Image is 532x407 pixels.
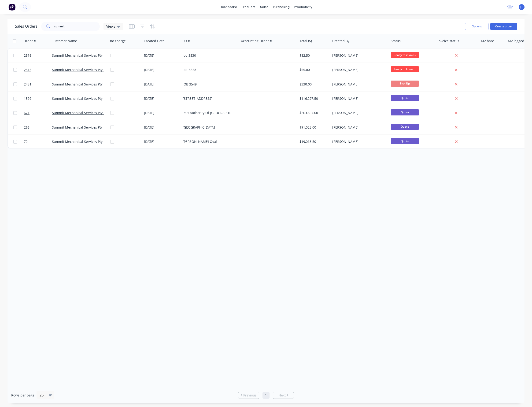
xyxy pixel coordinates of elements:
[299,82,327,87] div: $330.00
[183,82,235,87] div: JOB 3549
[183,96,235,101] div: [STREET_ADDRESS]
[236,392,296,399] ul: Pagination
[299,67,327,72] div: $55.00
[144,67,179,72] div: [DATE]
[299,53,327,58] div: $82.50
[144,125,179,130] div: [DATE]
[52,111,108,115] a: Summit Mechanical Services Pty Ltd
[8,4,15,11] img: Factory
[391,138,419,144] span: Quote
[144,139,179,144] div: [DATE]
[332,111,384,115] div: [PERSON_NAME]
[24,67,31,72] span: 2515
[11,393,34,398] span: Rows per page
[332,67,384,72] div: [PERSON_NAME]
[182,39,190,43] div: PO #
[183,111,235,115] div: Port Authority Of [GEOGRAPHIC_DATA]
[183,67,235,72] div: job-3558
[391,39,401,43] div: Status
[299,125,327,130] div: $91,025.00
[241,39,272,43] div: Accounting Order #
[520,5,523,9] span: JT
[218,4,240,11] a: dashboard
[144,82,179,87] div: [DATE]
[391,95,419,101] span: Quote
[24,106,52,120] a: 671
[238,393,259,398] a: Previous page
[278,393,286,398] span: Next
[183,139,235,144] div: [PERSON_NAME] Oval
[490,23,517,30] button: Create order
[24,92,52,106] a: 1599
[24,125,30,130] span: 266
[508,39,524,43] div: M2 lagged
[273,393,294,398] a: Next page
[465,23,488,30] button: Options
[144,53,179,58] div: [DATE]
[15,24,37,29] h1: Sales Orders
[271,4,292,11] div: purchasing
[299,96,327,101] div: $116,297.50
[52,96,108,101] a: Summit Mechanical Services Pty Ltd
[52,125,108,129] a: Summit Mechanical Services Pty Ltd
[438,39,459,43] div: Invoice status
[183,125,235,130] div: [GEOGRAPHIC_DATA]
[24,82,31,87] span: 2481
[110,39,126,43] div: no charge
[299,139,327,144] div: $19,013.50
[24,77,52,91] a: 2481
[292,4,315,11] div: productivity
[24,96,31,101] span: 1599
[54,22,100,31] input: Search...
[332,53,384,58] div: [PERSON_NAME]
[391,81,419,86] span: Pick Up
[106,24,115,29] span: Views
[332,82,384,87] div: [PERSON_NAME]
[52,67,108,72] a: Summit Mechanical Services Pty Ltd
[262,392,270,399] a: Page 1 is your current page
[391,52,419,58] span: Ready to invoic...
[144,39,164,43] div: Created Date
[299,39,312,43] div: Total ($)
[52,139,108,144] a: Summit Mechanical Services Pty Ltd
[183,53,235,58] div: job 3530
[144,96,179,101] div: [DATE]
[481,39,494,43] div: M2 bare
[332,39,349,43] div: Created By
[24,48,52,63] a: 2516
[52,82,108,86] a: Summit Mechanical Services Pty Ltd
[332,139,384,144] div: [PERSON_NAME]
[24,120,52,134] a: 266
[24,63,52,77] a: 2515
[332,125,384,130] div: [PERSON_NAME]
[24,135,52,149] a: 72
[332,96,384,101] div: [PERSON_NAME]
[24,111,30,115] span: 671
[52,39,77,43] div: Customer Name
[299,111,327,115] div: $263,857.00
[391,66,419,72] span: Ready to invoic...
[391,124,419,129] span: Quote
[258,4,271,11] div: sales
[391,109,419,115] span: Quote
[24,53,31,58] span: 2516
[144,111,179,115] div: [DATE]
[240,4,258,11] div: products
[52,53,108,58] a: Summit Mechanical Services Pty Ltd
[23,39,36,43] div: Order #
[243,393,257,398] span: Previous
[24,139,28,144] span: 72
